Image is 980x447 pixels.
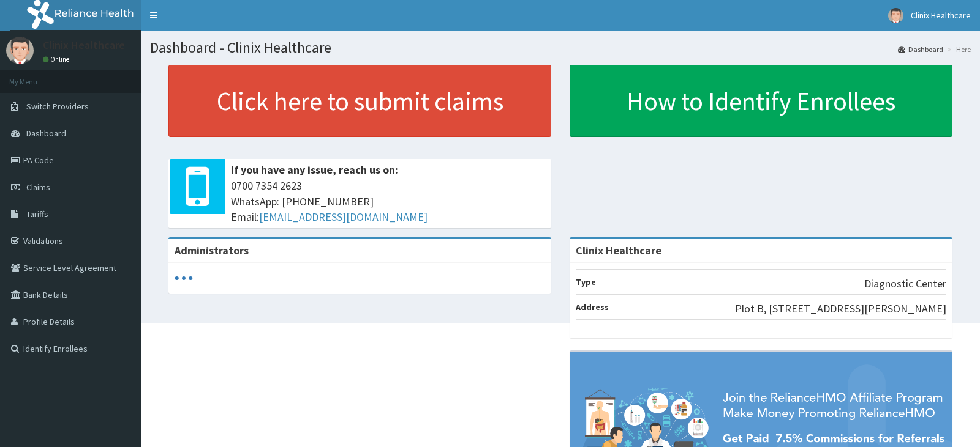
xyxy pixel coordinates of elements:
svg: audio-loading [175,269,193,287]
span: 0700 7354 2623 WhatsApp: [PHONE_NUMBER] Email: [231,178,545,225]
p: Clinix Healthcare [43,40,125,51]
img: User Image [888,8,903,23]
p: Diagnostic Center [864,276,946,292]
span: Tariffs [26,209,48,220]
b: Address [576,301,609,312]
b: Type [576,276,596,287]
p: Plot B, [STREET_ADDRESS][PERSON_NAME] [735,301,946,317]
a: [EMAIL_ADDRESS][DOMAIN_NAME] [259,210,428,224]
span: Dashboard [26,128,66,139]
span: Clinix Healthcare [911,10,971,21]
a: Online [43,55,72,64]
a: Click here to submit claims [168,65,551,137]
a: How to Identify Enrollees [570,65,952,137]
img: User Image [6,37,34,64]
a: Dashboard [898,44,943,54]
li: Here [944,44,971,54]
span: Claims [26,182,50,193]
b: Administrators [175,243,249,257]
h1: Dashboard - Clinix Healthcare [150,40,971,56]
b: If you have any issue, reach us on: [231,163,398,177]
span: Switch Providers [26,101,89,112]
strong: Clinix Healthcare [576,243,661,257]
